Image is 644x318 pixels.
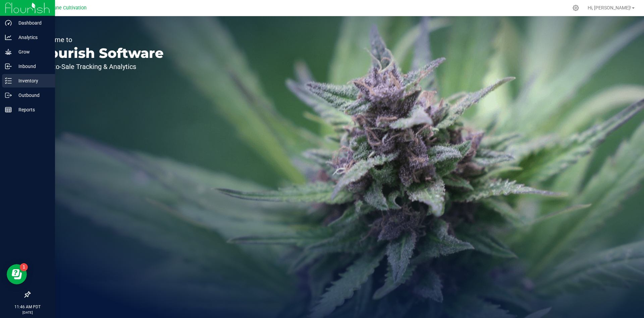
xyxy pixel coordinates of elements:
[5,34,12,41] inline-svg: Analytics
[12,62,52,70] p: Inbound
[36,36,164,43] p: Welcome to
[5,77,12,84] inline-svg: Inventory
[7,264,27,284] iframe: Resource center
[51,5,87,11] span: Dune Cultivation
[588,5,631,10] span: Hi, [PERSON_NAME]!
[5,63,12,70] inline-svg: Inbound
[5,48,12,55] inline-svg: Grow
[36,46,164,60] p: Flourish Software
[20,263,28,271] iframe: Resource center unread badge
[12,77,52,85] p: Inventory
[36,63,164,70] p: Seed-to-Sale Tracking & Analytics
[12,91,52,99] p: Outbound
[12,19,52,27] p: Dashboard
[5,106,12,113] inline-svg: Reports
[3,304,52,310] p: 11:46 AM PDT
[5,92,12,99] inline-svg: Outbound
[5,20,12,26] inline-svg: Dashboard
[572,5,580,11] div: Manage settings
[3,310,52,315] p: [DATE]
[12,33,52,41] p: Analytics
[12,106,52,114] p: Reports
[12,48,52,56] p: Grow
